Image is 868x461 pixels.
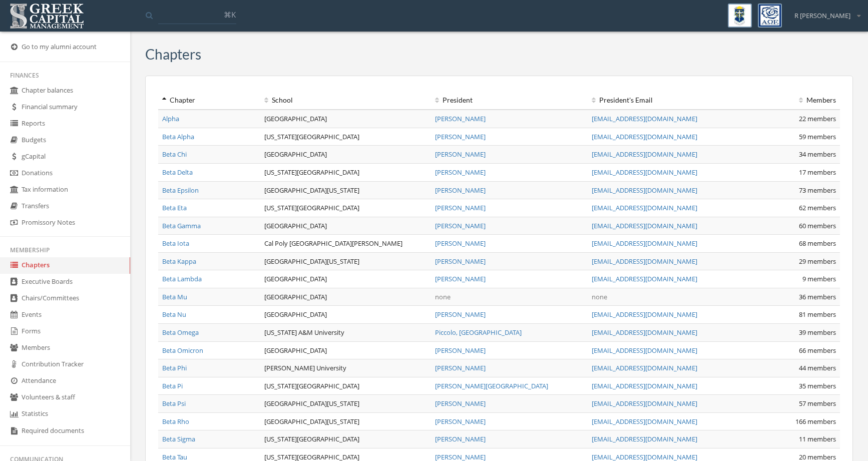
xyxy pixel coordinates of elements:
a: [EMAIL_ADDRESS][DOMAIN_NAME] [592,150,697,159]
div: Chapter [162,95,256,105]
a: Beta Rho [162,417,189,426]
a: [EMAIL_ADDRESS][DOMAIN_NAME] [592,328,697,337]
a: Piccolo, [GEOGRAPHIC_DATA] [435,328,522,337]
div: School [264,95,427,105]
a: Beta Omega [162,328,199,337]
td: [GEOGRAPHIC_DATA] [260,146,431,164]
span: 57 members [799,399,836,408]
span: R [PERSON_NAME] [794,11,850,21]
td: [GEOGRAPHIC_DATA] [260,110,431,128]
span: 166 members [795,417,836,426]
span: 62 members [799,203,836,212]
a: [EMAIL_ADDRESS][DOMAIN_NAME] [592,168,697,177]
a: [PERSON_NAME] [435,239,486,248]
a: [EMAIL_ADDRESS][DOMAIN_NAME] [592,239,697,248]
span: 9 members [802,274,836,283]
span: 60 members [799,221,836,230]
td: [GEOGRAPHIC_DATA][US_STATE] [260,181,431,199]
a: Beta Omicron [162,346,203,355]
a: [PERSON_NAME] [435,434,486,443]
span: 36 members [799,292,836,301]
a: Beta Kappa [162,257,196,266]
h3: Chapters [145,47,201,62]
a: [EMAIL_ADDRESS][DOMAIN_NAME] [592,114,697,123]
a: Beta Eta [162,203,187,212]
a: [EMAIL_ADDRESS][DOMAIN_NAME] [592,132,697,141]
td: [GEOGRAPHIC_DATA][US_STATE] [260,412,431,430]
a: [EMAIL_ADDRESS][DOMAIN_NAME] [592,221,697,230]
a: Beta Psi [162,399,186,408]
a: Beta Delta [162,168,193,177]
a: Beta Sigma [162,434,195,443]
td: Cal Poly [GEOGRAPHIC_DATA][PERSON_NAME] [260,235,431,253]
td: [GEOGRAPHIC_DATA] [260,270,431,288]
a: [EMAIL_ADDRESS][DOMAIN_NAME] [592,310,697,319]
span: 44 members [799,363,836,372]
div: R [PERSON_NAME] [788,4,860,21]
a: Beta Epsilon [162,186,199,195]
span: 66 members [799,346,836,355]
td: [US_STATE][GEOGRAPHIC_DATA] [260,163,431,181]
a: [PERSON_NAME] [435,186,486,195]
td: [PERSON_NAME] University [260,359,431,377]
a: [PERSON_NAME] [435,346,486,355]
span: 22 members [799,114,836,123]
a: [PERSON_NAME] [435,203,486,212]
span: 81 members [799,310,836,319]
a: [EMAIL_ADDRESS][DOMAIN_NAME] [592,257,697,266]
a: Beta Iota [162,239,189,248]
a: Beta Gamma [162,221,201,230]
a: [PERSON_NAME] [435,257,486,266]
span: 68 members [799,239,836,248]
td: [US_STATE][GEOGRAPHIC_DATA] [260,128,431,146]
a: [EMAIL_ADDRESS][DOMAIN_NAME] [592,399,697,408]
a: [PERSON_NAME][GEOGRAPHIC_DATA] [435,381,548,390]
span: 73 members [799,186,836,195]
div: Members [748,95,836,105]
span: 11 members [799,434,836,443]
a: Beta Chi [162,150,187,159]
a: [PERSON_NAME] [435,310,486,319]
a: Beta Mu [162,292,187,301]
a: [PERSON_NAME] [435,114,486,123]
td: [GEOGRAPHIC_DATA][US_STATE] [260,252,431,270]
a: Beta Alpha [162,132,194,141]
a: [PERSON_NAME] [435,221,486,230]
td: [GEOGRAPHIC_DATA][US_STATE] [260,395,431,413]
td: [GEOGRAPHIC_DATA] [260,217,431,235]
a: [PERSON_NAME] [435,363,486,372]
a: Beta Nu [162,310,186,319]
td: [US_STATE] A&M University [260,324,431,342]
a: [PERSON_NAME] [435,274,486,283]
a: Beta Pi [162,381,183,390]
span: none [592,292,607,301]
a: [EMAIL_ADDRESS][DOMAIN_NAME] [592,363,697,372]
span: none [435,292,451,301]
a: [EMAIL_ADDRESS][DOMAIN_NAME] [592,346,697,355]
a: [EMAIL_ADDRESS][DOMAIN_NAME] [592,434,697,443]
a: [EMAIL_ADDRESS][DOMAIN_NAME] [592,274,697,283]
td: [US_STATE][GEOGRAPHIC_DATA] [260,430,431,448]
span: 17 members [799,168,836,177]
a: [EMAIL_ADDRESS][DOMAIN_NAME] [592,203,697,212]
a: Beta Phi [162,363,187,372]
span: ⌘K [224,10,236,20]
td: [US_STATE][GEOGRAPHIC_DATA] [260,377,431,395]
td: [GEOGRAPHIC_DATA] [260,341,431,359]
td: [US_STATE][GEOGRAPHIC_DATA] [260,199,431,217]
div: President 's Email [592,95,740,105]
span: 59 members [799,132,836,141]
a: [PERSON_NAME] [435,132,486,141]
a: [EMAIL_ADDRESS][DOMAIN_NAME] [592,417,697,426]
span: 29 members [799,257,836,266]
td: [GEOGRAPHIC_DATA] [260,306,431,324]
a: [PERSON_NAME] [435,150,486,159]
span: 34 members [799,150,836,159]
span: 39 members [799,328,836,337]
span: 35 members [799,381,836,390]
a: [EMAIL_ADDRESS][DOMAIN_NAME] [592,381,697,390]
a: [EMAIL_ADDRESS][DOMAIN_NAME] [592,186,697,195]
td: [GEOGRAPHIC_DATA] [260,288,431,306]
a: [PERSON_NAME] [435,399,486,408]
a: [PERSON_NAME] [435,168,486,177]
